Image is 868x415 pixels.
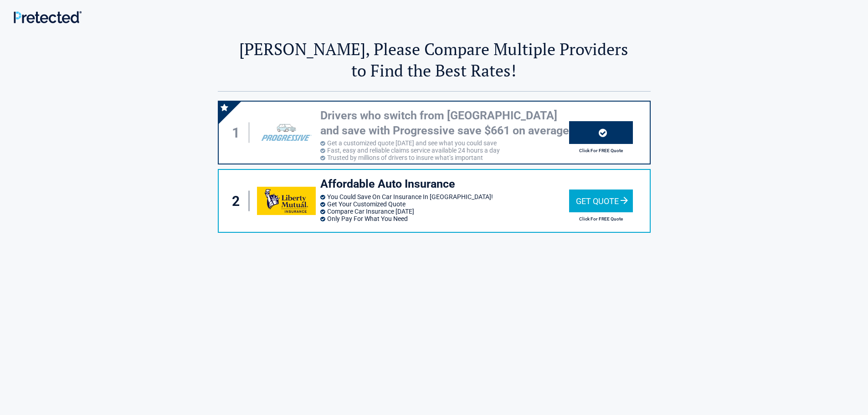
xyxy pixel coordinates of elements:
div: Get Quote [569,190,633,212]
li: Fast, easy and reliable claims service available 24 hours a day [320,147,569,154]
div: 2 [228,191,250,211]
li: Get a customized quote [DATE] and see what you could save [320,139,569,147]
li: Only Pay For What You Need [320,215,569,222]
li: You Could Save On Car Insurance In [GEOGRAPHIC_DATA]! [320,193,569,200]
img: libertymutual's logo [257,187,315,215]
li: Get Your Customized Quote [320,200,569,208]
img: Main Logo [14,11,82,23]
li: Compare Car Insurance [DATE] [320,208,569,215]
h2: Click For FREE Quote [569,216,633,221]
h2: Click For FREE Quote [569,148,633,153]
img: progressive's logo [257,118,315,147]
h3: Drivers who switch from [GEOGRAPHIC_DATA] and save with Progressive save $661 on average [320,108,569,138]
div: 1 [228,123,250,143]
h2: [PERSON_NAME], Please Compare Multiple Providers to Find the Best Rates! [218,38,651,81]
li: Trusted by millions of drivers to insure what’s important [320,154,569,161]
h3: Affordable Auto Insurance [320,177,569,192]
